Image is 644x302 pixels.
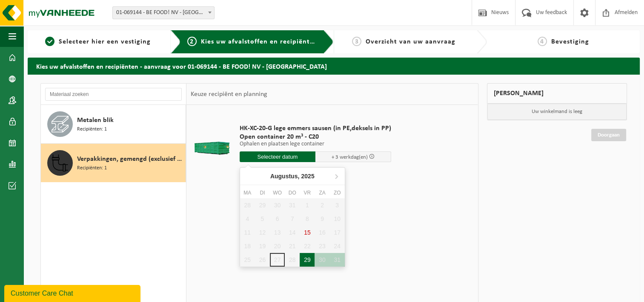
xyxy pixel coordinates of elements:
[538,37,547,46] span: 4
[4,283,142,302] iframe: chat widget
[59,38,151,45] span: Selecteer hier een vestiging
[551,38,589,45] span: Bevestiging
[301,173,314,179] i: 2025
[45,88,182,101] input: Materiaal zoeken
[41,144,186,182] button: Verpakkingen, gemengd (exclusief PMD) Recipiënten: 1
[112,6,215,19] span: 01-069144 - BE FOOD! NV - BRUGGE
[187,37,197,46] span: 2
[352,37,361,46] span: 3
[267,169,318,183] div: Augustus,
[315,189,329,197] div: za
[77,115,114,125] span: Metalen blik
[332,154,368,160] span: + 3 werkdag(en)
[45,37,54,46] span: 1
[366,38,455,45] span: Overzicht van uw aanvraag
[487,83,627,104] div: [PERSON_NAME]
[186,84,272,105] div: Keuze recipiënt en planning
[270,189,285,197] div: wo
[240,124,391,133] span: HK-XC-20-G lege emmers sausen (in PE,deksels in PP)
[285,189,300,197] div: do
[32,37,164,47] a: 1Selecteer hier een vestiging
[240,151,315,162] input: Selecteer datum
[77,154,183,164] span: Verpakkingen, gemengd (exclusief PMD)
[330,189,345,197] div: zo
[201,38,318,45] span: Kies uw afvalstoffen en recipiënten
[255,189,270,197] div: di
[487,104,627,120] p: Uw winkelmand is leeg
[240,141,391,147] p: Ophalen en plaatsen lege container
[113,7,214,19] span: 01-069144 - BE FOOD! NV - BRUGGE
[300,189,315,197] div: vr
[591,129,626,141] a: Doorgaan
[300,253,315,267] div: 29
[240,133,391,141] span: Open container 20 m³ - C20
[77,164,107,172] span: Recipiënten: 1
[41,105,186,144] button: Metalen blik Recipiënten: 1
[28,58,640,74] h2: Kies uw afvalstoffen en recipiënten - aanvraag voor 01-069144 - BE FOOD! NV - [GEOGRAPHIC_DATA]
[240,189,255,197] div: ma
[77,125,107,134] span: Recipiënten: 1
